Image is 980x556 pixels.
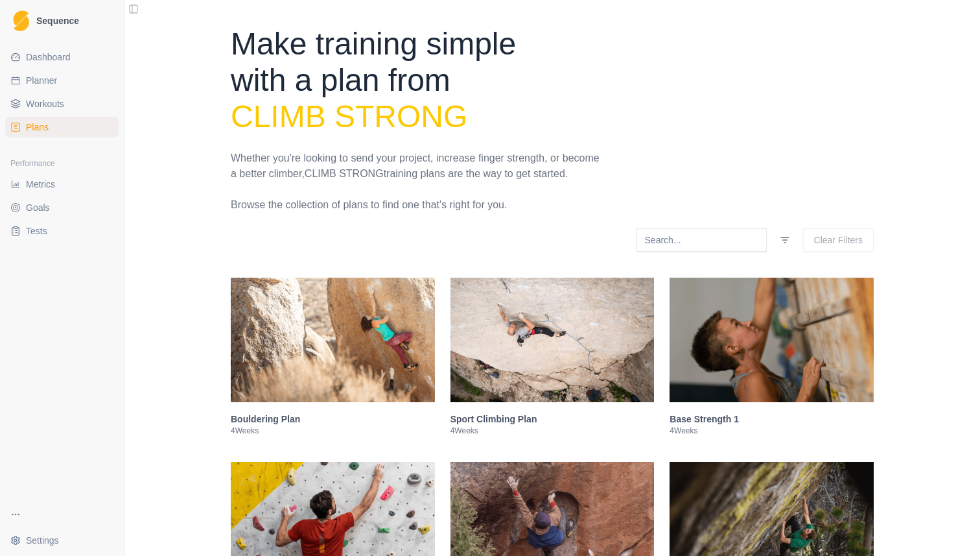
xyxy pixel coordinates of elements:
a: Plans [5,117,119,138]
a: Metrics [5,174,119,195]
img: Sport Climbing Plan [450,278,655,402]
span: Planner [26,74,57,87]
button: Settings [5,530,119,551]
a: Workouts [5,93,119,114]
span: Workouts [26,97,64,110]
h3: Bouldering Plan [231,413,435,426]
img: Logo [13,10,29,32]
p: 4 Weeks [231,426,435,436]
span: Metrics [26,178,55,191]
p: 4 Weeks [670,426,874,436]
h3: Base Strength 1 [670,413,874,426]
img: Base Strength 1 [670,278,874,402]
span: Sequence [36,16,79,25]
h3: Sport Climbing Plan [450,413,655,426]
span: Climb Strong [305,168,384,179]
a: Tests [5,221,119,241]
span: Goals [26,201,50,214]
a: Goals [5,197,119,218]
span: Climb Strong [231,99,467,134]
span: Dashboard [26,51,71,64]
img: Bouldering Plan [231,278,435,402]
div: Performance [5,153,119,174]
a: LogoSequence [5,5,119,36]
a: Planner [5,70,119,91]
a: Dashboard [5,47,119,67]
h1: Make training simple with a plan from [231,26,604,135]
p: Browse the collection of plans to find one that's right for you. [231,197,604,213]
span: Tests [26,224,47,237]
span: Plans [26,121,49,134]
p: Whether you're looking to send your project, increase finger strength, or become a better climber... [231,151,604,182]
p: 4 Weeks [450,426,655,436]
input: Search... [636,228,767,252]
